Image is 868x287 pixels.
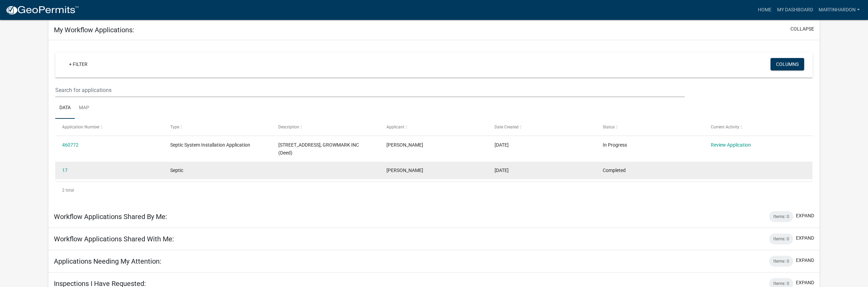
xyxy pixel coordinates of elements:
span: 08/07/2025 [495,168,509,173]
span: Description [278,125,299,129]
div: collapse [48,40,819,206]
datatable-header-cell: Applicant [380,119,488,135]
span: Martin Hardon [386,142,423,148]
div: Items: 0 [769,256,793,267]
h5: Workflow Applications Shared With Me: [54,235,174,243]
h5: My Workflow Applications: [54,26,134,34]
datatable-header-cell: Date Created [488,119,596,135]
a: 17 [62,168,68,173]
a: Review Application [711,142,751,148]
span: 08/07/2025 [495,142,509,148]
datatable-header-cell: Application Number [55,119,163,135]
span: Type [170,125,179,129]
button: expand [796,257,814,264]
span: Septic System Installation Application [170,142,250,148]
datatable-header-cell: Status [596,119,704,135]
a: + Filter [63,58,93,70]
button: expand [796,279,814,286]
input: Search for applications [55,83,684,97]
span: Status [603,125,615,129]
button: collapse [790,25,814,33]
a: Home [755,3,774,16]
h5: Workflow Applications Shared By Me: [54,213,167,221]
span: Date Created [495,125,519,129]
div: Items: 0 [769,233,793,244]
a: My Dashboard [774,3,816,16]
span: Application Number [62,125,100,129]
button: expand [796,212,814,219]
datatable-header-cell: Description [272,119,380,135]
span: Current Activity [711,125,739,129]
h5: Applications Needing My Attention: [54,257,161,265]
span: Martin Hardon [386,168,423,173]
span: 15086 205TH ST, GROWMARK INC (Deed) [278,142,359,156]
span: Applicant [386,125,404,129]
span: Completed [603,168,626,173]
div: Items: 0 [769,211,793,222]
a: Map [75,97,93,119]
span: In Progress [603,142,627,148]
a: 460772 [62,142,79,148]
datatable-header-cell: Current Activity [704,119,812,135]
span: Septic [170,168,183,173]
div: 2 total [55,182,812,199]
button: expand [796,234,814,242]
a: MartinHardon [816,3,863,16]
a: Data [55,97,75,119]
datatable-header-cell: Type [164,119,272,135]
button: Columns [771,58,804,70]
